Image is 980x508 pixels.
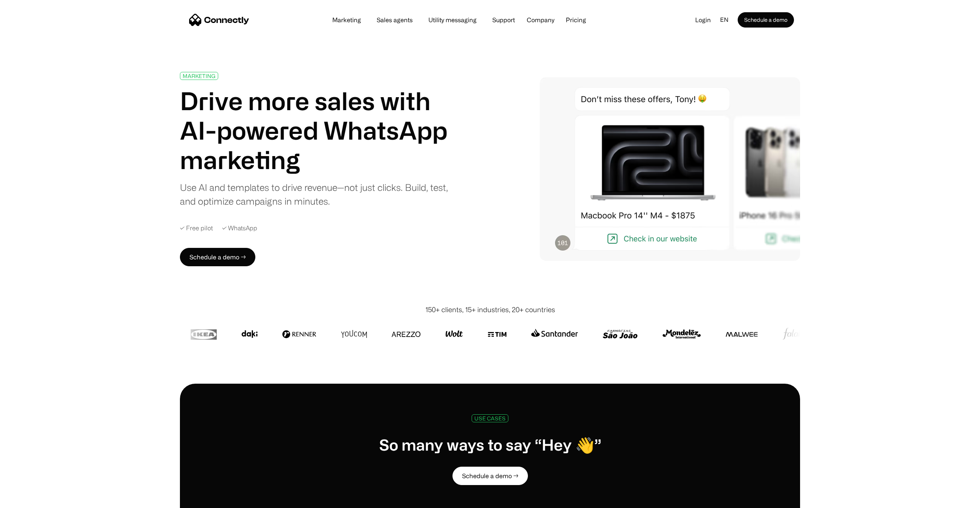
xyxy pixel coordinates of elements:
[379,435,601,454] h1: So many ways to say “Hey 👋”
[15,495,46,505] ul: Language list
[452,467,528,485] a: Schedule a demo →
[180,223,213,233] div: ✓ Free pilot
[560,17,592,23] a: Pricing
[189,14,249,26] a: home
[738,12,794,28] a: Schedule a demo
[8,494,46,505] aside: Language selected: English
[717,14,738,26] div: en
[689,14,717,26] a: Login
[183,73,216,79] div: MARKETING
[326,17,367,23] a: Marketing
[422,17,483,23] a: Utility messaging
[180,248,255,266] a: Schedule a demo →
[222,223,257,233] div: ✓ WhatsApp
[720,14,728,26] div: en
[371,17,419,23] a: Sales agents
[180,181,448,208] div: Use AI and templates to drive revenue—not just clicks. Build, test, and optimize campaigns in min...
[474,415,506,421] div: USE CASES
[527,15,554,25] div: Company
[524,15,557,25] div: Company
[425,304,555,315] div: 150+ clients, 15+ industries, 20+ countries
[180,86,448,174] h1: Drive more sales with AI-powered WhatsApp marketing
[486,17,521,23] a: Support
